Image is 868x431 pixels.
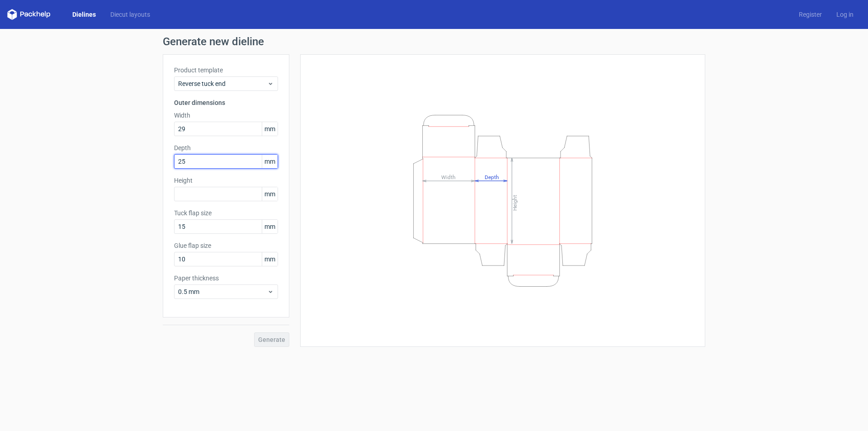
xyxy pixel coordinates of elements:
label: Height [174,176,278,185]
tspan: Depth [485,174,499,180]
span: mm [262,252,278,266]
span: mm [262,155,278,168]
h3: Outer dimensions [174,98,278,107]
tspan: Height [512,194,518,210]
label: Glue flap size [174,241,278,250]
span: 0.5 mm [178,287,267,296]
label: Tuck flap size [174,208,278,218]
span: mm [262,220,278,233]
a: Dielines [65,10,103,19]
a: Log in [829,10,861,19]
label: Width [174,111,278,120]
span: mm [262,122,278,136]
a: Diecut layouts [103,10,157,19]
h1: Generate new dieline [163,36,705,47]
span: mm [262,187,278,201]
tspan: Width [441,174,456,180]
label: Paper thickness [174,274,278,283]
label: Depth [174,143,278,152]
a: Register [792,10,829,19]
span: Reverse tuck end [178,79,267,88]
label: Product template [174,66,278,75]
